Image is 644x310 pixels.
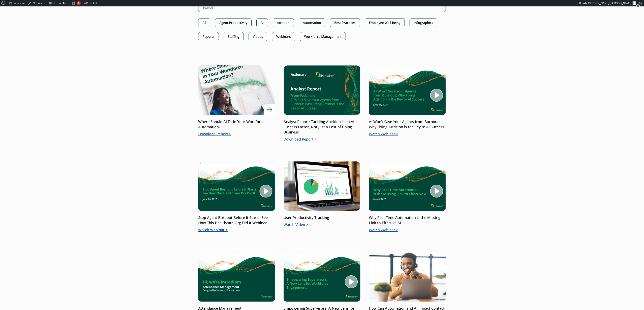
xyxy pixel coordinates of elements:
[369,227,446,233] p: Watch Webinar
[198,119,275,130] p: Where Should AI Fit in Your Workforce Automation?
[369,161,446,233] a: Why Real-Time Automation is the Missing Link to Effective AIWatch Webinar
[410,18,437,27] a: Infographics
[284,119,360,135] p: Analyst Report: Tackling Attrition is an AI Success Factor, Not Just a Cost of Doing Business
[284,65,360,142] a: Analyst Report: Tackling Attrition is an AI Success Factor, Not Just a Cost of Doing BusinessDown...
[300,32,346,41] a: Workforce Management
[198,227,275,233] p: Watch Webinar
[249,32,267,41] a: Videos
[198,18,210,27] a: All
[284,137,360,142] p: Download Report
[369,215,446,226] p: Why Real-Time Automation is the Missing Link to Effective AI
[256,18,268,27] a: AI
[273,18,294,27] a: Attrition
[369,131,446,137] p: Watch Webinar
[369,119,446,130] p: AI Won’t Save Your Agents from Burnout: Why Fixing Attrition is the Key to AI Success
[272,32,295,41] a: Webinars
[284,222,360,227] p: Watch Video
[224,32,244,41] a: Staffing
[198,32,219,41] a: Reports
[198,65,275,137] a: Where Should AI Fit in Your Workforce Automation?Where Should AI Fit in Your Workforce Automation...
[365,18,405,27] a: Employee Well-Being
[636,4,640,8] button: ×
[198,161,275,233] a: Stop Agent Burnout Before It Starts: See How This Healthcare Org Did It WebinarWatch Webinar
[198,131,275,137] p: Download Report
[198,215,275,226] p: Stop Agent Burnout Before It Starts: See How This Healthcare Org Did It Webinar
[284,161,360,227] a: User Productivity TrackingWatch Video
[191,60,283,120] img: Where Should AI Fit in Your Workforce Automation?
[299,18,325,27] a: Automation
[284,215,360,220] p: User Productivity Tracking
[369,65,446,137] a: AI Won’t Save Your Agents from Burnout: Why Fixing Attrition is the Key to AI SuccessWatch Webinar
[330,18,360,27] a: Best Practices
[215,18,252,27] a: Agent Productivity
